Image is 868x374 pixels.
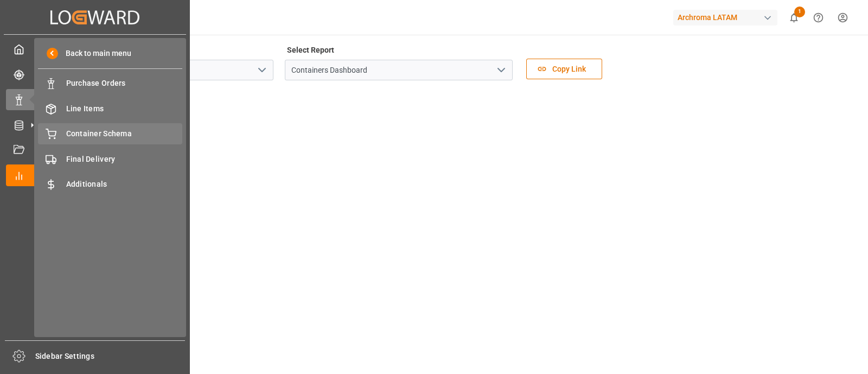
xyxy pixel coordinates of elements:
[66,78,183,89] span: Purchase Orders
[38,148,182,169] a: Final Delivery
[66,103,183,115] span: Line Items
[35,351,186,362] span: Sidebar Settings
[547,64,591,75] span: Copy Link
[6,140,184,161] a: Document Management
[493,62,509,79] button: open menu
[673,10,777,26] div: Archroma LATAM
[6,164,184,186] a: My Reports
[66,154,183,165] span: Final Delivery
[285,60,513,80] input: Type to search/select
[782,5,806,30] button: show 1 new notifications
[58,48,131,59] span: Back to main menu
[673,7,782,28] button: Archroma LATAM
[66,179,183,190] span: Additionals
[6,39,184,60] a: My Cockpit
[38,73,182,94] a: Purchase Orders
[38,174,182,195] a: Additionals
[794,7,805,17] span: 1
[38,123,182,144] a: Container Schema
[66,128,183,140] span: Container Schema
[38,98,182,119] a: Line Items
[6,64,184,85] a: Tracking
[253,62,270,79] button: open menu
[285,42,336,58] label: Select Report
[526,59,602,79] button: Copy Link
[806,5,831,30] button: Help Center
